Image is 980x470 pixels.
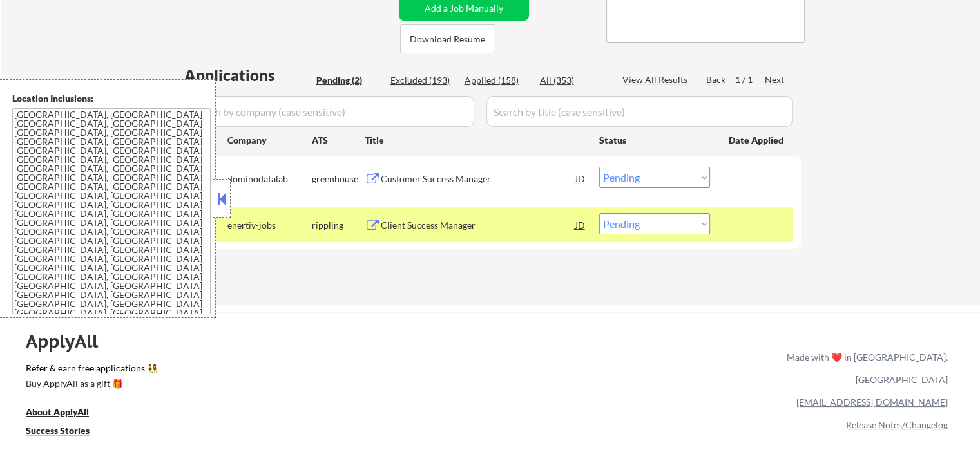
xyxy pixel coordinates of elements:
div: Made with ❤️ in [GEOGRAPHIC_DATA], [GEOGRAPHIC_DATA] [782,346,948,391]
a: Buy ApplyAll as a gift 🎁 [26,377,155,393]
div: All (353) [540,74,604,87]
div: ApplyAll [26,330,113,352]
div: Back [706,73,727,86]
div: Buy ApplyAll as a gift 🎁 [26,379,155,388]
div: 1 / 1 [735,73,765,86]
a: [EMAIL_ADDRESS][DOMAIN_NAME] [796,397,948,408]
input: Search by title (case sensitive) [486,96,793,127]
div: Pending (2) [316,74,381,87]
div: dominodatalab [227,173,312,185]
div: ATS [312,134,365,147]
div: Status [599,128,710,151]
a: About ApplyAll [26,406,107,422]
div: Company [227,134,312,147]
div: Excluded (193) [390,74,455,87]
a: Release Notes/Changelog [846,419,948,430]
div: Applications [184,68,312,83]
div: Title [365,134,587,147]
u: Success Stories [26,425,90,436]
div: JD [574,167,587,190]
div: View All Results [622,73,691,86]
div: Next [765,73,785,86]
div: greenhouse [312,173,365,185]
u: About ApplyAll [26,406,89,417]
a: Success Stories [26,424,107,440]
a: Refer & earn free applications 👯‍♀️ [26,364,517,377]
div: Applied (158) [465,74,529,87]
div: rippling [312,219,365,232]
button: Download Resume [400,24,495,53]
input: Search by company (case sensitive) [184,96,474,127]
div: Location Inclusions: [12,92,211,105]
div: enertiv-jobs [227,219,312,232]
div: JD [574,213,587,236]
div: Date Applied [729,134,785,147]
div: Customer Success Manager [381,173,575,185]
div: Client Success Manager [381,219,575,232]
